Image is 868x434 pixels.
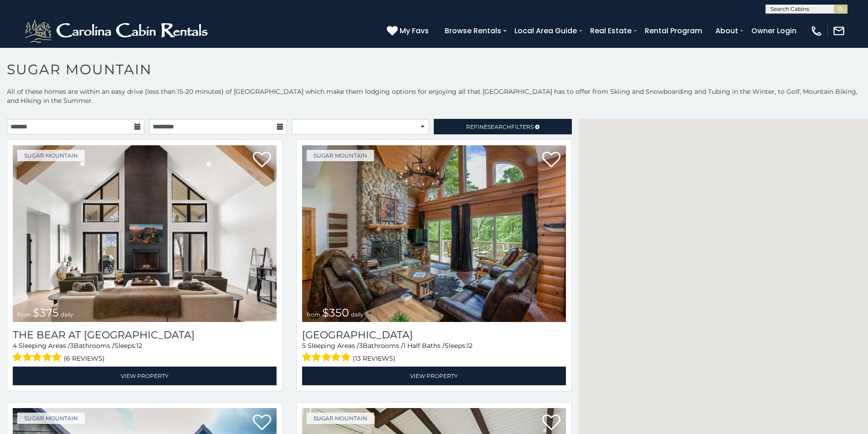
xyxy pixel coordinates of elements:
a: View Property [302,367,566,385]
a: Add to favorites [542,151,560,170]
span: daily [61,311,73,318]
span: daily [351,311,364,318]
span: 1 Half Baths / [403,342,445,350]
img: 1714398141_thumbnail.jpeg [302,145,566,322]
img: phone-regular-white.png [810,25,823,37]
a: Add to favorites [542,414,560,433]
span: 5 [302,342,306,350]
span: 3 [359,342,363,350]
a: RefineSearchFilters [434,119,571,134]
div: Sleeping Areas / Bathrooms / Sleeps: [13,341,277,364]
a: Rental Program [640,23,707,39]
h3: The Bear At Sugar Mountain [13,329,277,341]
div: Sleeping Areas / Bathrooms / Sleeps: [302,341,566,364]
a: [GEOGRAPHIC_DATA] [302,329,566,341]
img: White-1-2.png [23,17,212,45]
span: from [307,311,320,318]
a: Browse Rentals [440,23,506,39]
span: 12 [467,342,473,350]
a: Local Area Guide [510,23,581,39]
span: $350 [322,306,349,319]
a: Add to favorites [253,151,271,170]
span: $375 [33,306,59,319]
a: My Favs [387,25,431,37]
a: Sugar Mountain [17,413,85,424]
h3: Grouse Moor Lodge [302,329,566,341]
img: 1714387646_thumbnail.jpeg [13,145,277,322]
a: The Bear At [GEOGRAPHIC_DATA] [13,329,277,341]
a: Sugar Mountain [307,413,374,424]
span: (13 reviews) [353,352,395,364]
a: from $350 daily [302,145,566,322]
a: Real Estate [586,23,636,39]
a: About [711,23,743,39]
span: 3 [70,342,74,350]
span: Search [488,123,511,130]
span: (6 reviews) [64,352,105,364]
span: My Favs [400,25,429,36]
a: View Property [13,367,277,385]
a: Add to favorites [253,414,271,433]
span: from [17,311,31,318]
span: Refine Filters [466,123,534,130]
a: Sugar Mountain [17,150,85,161]
span: 12 [136,342,142,350]
span: 4 [13,342,17,350]
a: Sugar Mountain [307,150,374,161]
img: mail-regular-white.png [832,25,845,37]
a: from $375 daily [13,145,277,322]
a: Owner Login [747,23,801,39]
